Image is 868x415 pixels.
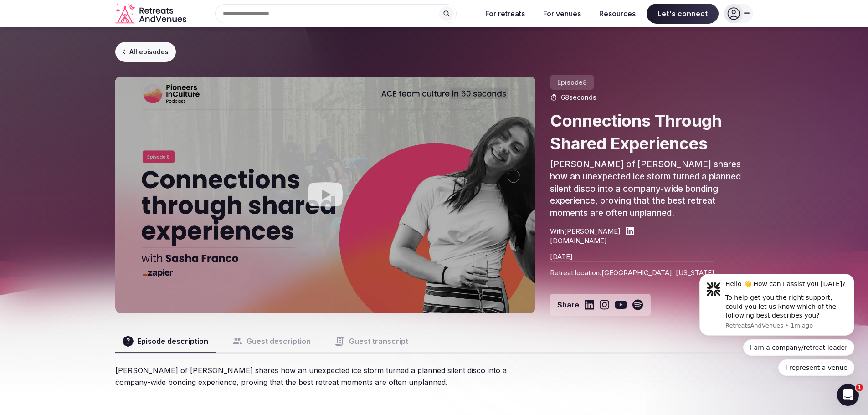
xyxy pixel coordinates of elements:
a: Share on Instagram [600,299,609,310]
a: Share on Spotify [632,299,643,310]
button: Guest description [225,330,318,352]
p: Retreat location: [GEOGRAPHIC_DATA], [US_STATE] [550,261,714,277]
button: For retreats [478,4,532,24]
svg: Retreats and Venues company logo [115,4,188,24]
a: All episodes [115,42,176,62]
span: Share [557,300,579,310]
span: 68 seconds [561,93,596,102]
button: Play video [115,77,536,313]
span: Episode 8 [550,75,594,90]
button: Resources [592,4,643,24]
button: Episode description [115,330,216,352]
a: Share on LinkedIn [585,299,594,310]
iframe: Intercom live chat [837,384,859,406]
p: [PERSON_NAME] of [PERSON_NAME] shares how an unexpected ice storm turned a planned silent disco i... [550,159,753,219]
h2: Connections Through Shared Experiences [550,109,753,155]
iframe: Intercom notifications message [686,266,868,381]
span: 1 [856,384,863,391]
button: Guest transcript [327,330,416,352]
div: [PERSON_NAME] of [PERSON_NAME] shares how an unexpected ice storm turned a planned silent disco i... [115,364,540,388]
p: [DATE] [550,246,714,261]
p: With [PERSON_NAME] [550,226,621,236]
button: For venues [536,4,588,24]
a: [DOMAIN_NAME] [550,236,714,246]
span: Let's connect [647,4,719,24]
a: Visit the homepage [115,4,188,24]
a: Share on Youtube [615,299,627,310]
